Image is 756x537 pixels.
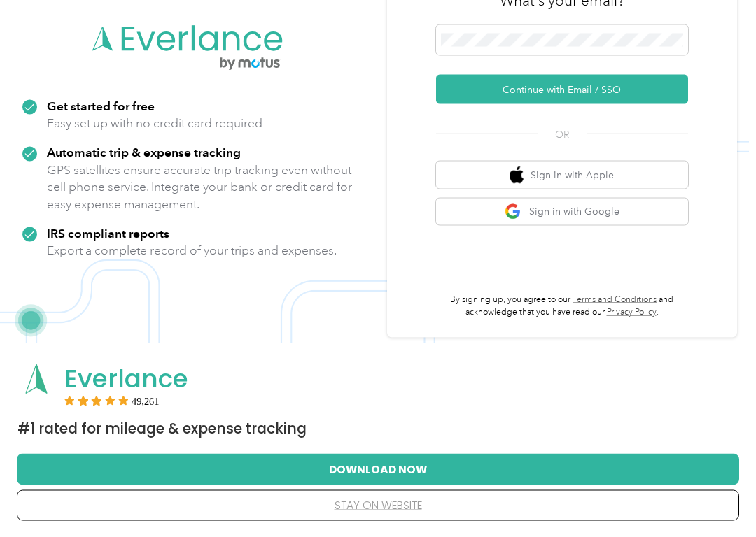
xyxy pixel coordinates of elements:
[64,361,188,396] span: Everlance
[436,199,688,226] button: google logoSign in with Google
[436,294,688,318] p: By signing up, you agree to our and acknowledge that you have read our .
[538,127,587,142] span: OR
[47,226,169,241] strong: IRS compliant reports
[607,307,657,317] a: Privacy Policy
[47,145,241,159] strong: Automatic trip & expense tracking
[505,203,522,221] img: google logo
[64,396,160,406] div: Rating:5 stars
[47,99,155,113] strong: Get started for free
[132,397,160,406] span: User reviews count
[436,162,688,189] button: apple logoSign in with Apple
[17,419,307,438] span: #1 Rated for Mileage & Expense Tracking
[39,454,717,484] button: Download Now
[47,115,262,132] p: Easy set up with no credit card required
[47,242,337,259] p: Export a complete record of your trips and expenses.
[47,162,353,213] p: GPS satellites ensure accurate trip tracking even without cell phone service. Integrate your bank...
[436,75,688,104] button: Continue with Email / SSO
[510,166,524,184] img: apple logo
[39,491,717,520] button: stay on website
[17,360,55,398] img: App logo
[573,294,657,305] a: Terms and Conditions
